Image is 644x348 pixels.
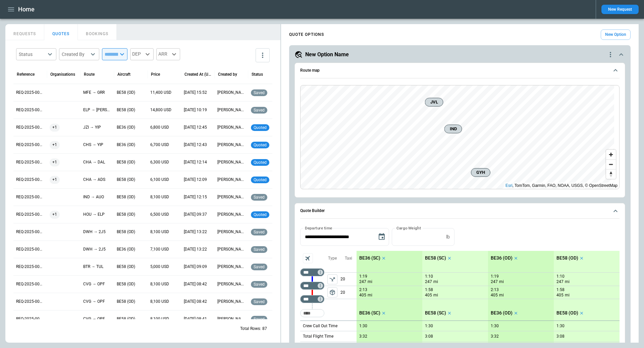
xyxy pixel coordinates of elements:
[16,159,44,165] p: REQ-2025-000319
[368,279,372,285] p: mi
[425,287,433,292] p: 1:58
[606,169,616,179] button: Reset bearing to north
[83,125,111,130] p: JZI → YIP
[425,274,433,279] p: 1:10
[217,281,246,287] p: [PERSON_NAME]
[150,125,178,130] p: 6,800 USD
[359,255,380,261] p: BE36 (SC)
[345,256,352,261] p: Taxi
[375,230,388,243] button: Choose date, selected date is Oct 10, 2025
[499,279,504,285] p: mi
[328,256,337,261] p: Type
[601,5,639,14] button: New Request
[251,241,279,258] div: Saved
[184,107,212,113] p: 10/07/2025 10:19
[184,264,212,270] p: 09/26/2025 09:09
[303,253,313,263] span: Aircraft selection
[83,281,111,287] p: CVG → OPF
[50,119,60,136] span: +1
[300,63,620,78] button: Route map
[217,212,246,217] p: [PERSON_NAME]
[433,292,438,298] p: mi
[556,310,578,316] p: BE58 (OD)
[150,90,178,95] p: 11,400 USD
[217,194,246,200] p: [PERSON_NAME]
[425,310,446,316] p: BE58 (SC)
[601,29,631,40] button: New Option
[50,154,60,171] span: +1
[184,125,212,130] p: 10/05/2025 12:45
[491,334,499,339] p: 3:32
[252,247,266,252] span: saved
[252,160,268,165] span: quoted
[16,247,44,252] p: REQ-2025-000315
[396,225,421,231] label: Cargo Weight
[117,264,145,270] p: BE58 (OD)
[251,189,279,206] div: Saved
[252,143,268,147] span: quoted
[606,159,616,169] button: Zoom out
[184,281,212,287] p: 09/26/2025 08:42
[491,279,498,285] p: 247
[251,293,279,310] div: Saved
[150,299,178,304] p: 8,100 USD
[499,292,504,298] p: mi
[217,107,246,113] p: [PERSON_NAME]
[217,125,246,130] p: [PERSON_NAME]
[117,72,130,77] div: Aircraft
[117,142,145,148] p: BE36 (OD)
[151,72,160,77] div: Price
[117,194,145,200] p: BE58 (OD)
[300,85,620,190] div: Route map
[251,171,279,188] div: Quoted
[606,150,616,159] button: Zoom in
[303,323,337,329] p: Crew Call Out Time
[16,142,44,148] p: REQ-2025-000322
[16,299,44,304] p: REQ-2025-000312
[150,247,178,252] p: 7,100 USD
[83,264,111,270] p: BTR → TUL
[252,212,268,217] span: quoted
[252,90,266,95] span: saved
[565,292,570,298] p: mi
[425,334,433,339] p: 3:08
[83,247,111,252] p: DWH → 2J5
[340,273,357,286] p: 20
[359,324,367,329] p: 1:30
[425,255,446,261] p: BE58 (SC)
[491,310,513,316] p: BE36 (OD)
[217,299,246,304] p: [PERSON_NAME]
[300,282,324,290] div: Too short
[217,159,246,165] p: [PERSON_NAME]
[359,274,367,279] p: 1:19
[251,223,279,240] div: Saved
[327,287,337,297] button: left aligned
[294,51,625,59] button: New Option Namequote-option-actions
[606,51,614,59] div: quote-option-actions
[252,265,266,269] span: saved
[217,247,246,252] p: [PERSON_NAME]
[184,247,212,252] p: 09/28/2025 13:22
[5,24,44,40] button: REQUESTS
[117,177,145,183] p: BE58 (OD)
[327,287,337,297] span: Type of sector
[150,281,178,287] p: 8,100 USD
[150,159,178,165] p: 6,300 USD
[491,292,498,298] p: 405
[300,209,325,213] h6: Quote Builder
[491,274,499,279] p: 1:19
[16,125,44,130] p: REQ-2025-000322
[150,177,178,183] p: 6,100 USD
[16,264,44,270] p: REQ-2025-000314
[305,51,349,58] h5: New Option Name
[359,334,367,339] p: 3:32
[16,281,44,287] p: REQ-2025-000312
[184,90,212,95] p: 10/09/2025 15:52
[117,212,145,217] p: BE58 (OD)
[83,212,111,217] p: HOU → ELP
[252,299,266,304] span: saved
[556,287,565,292] p: 1:58
[117,90,145,95] p: BE58 (OD)
[83,194,111,200] p: IND → AUO
[251,154,279,171] div: Quoted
